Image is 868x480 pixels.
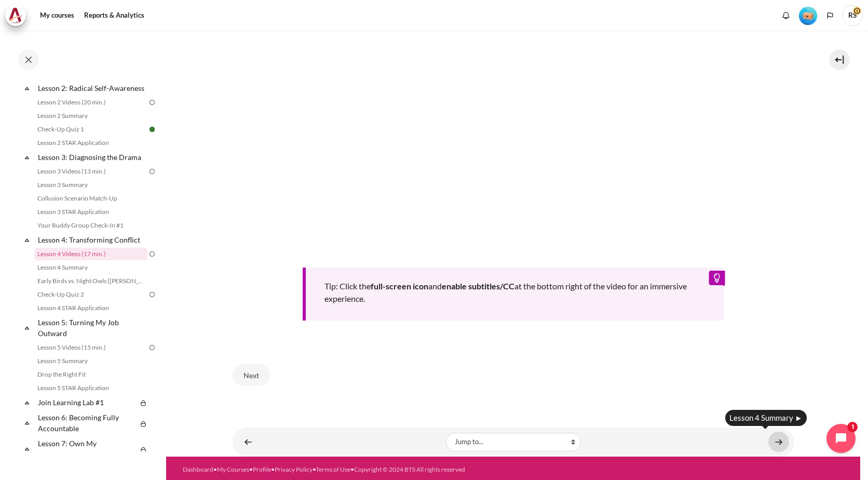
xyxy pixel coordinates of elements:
[275,465,313,473] a: Privacy Policy
[147,167,157,176] img: To do
[371,281,428,291] b: full-screen icon
[34,355,147,367] a: Lesson 5 Summary
[22,397,32,408] span: Collapse
[34,248,147,260] a: Lesson 4 Videos (17 min.)
[34,192,147,205] a: Collusion Scenario Match-Up
[238,432,259,452] a: ◄ Your Buddy Group Check-In #1
[147,343,157,352] img: To do
[22,418,32,428] span: Collapse
[183,465,548,474] div: • • • • •
[217,465,249,473] a: My Courses
[36,150,147,164] a: Lesson 3: Diagnosing the Drama
[442,281,514,291] b: enable subtitles/CC
[34,219,147,232] a: Your Buddy Group Check-In #1
[799,7,817,25] img: Level #1
[147,249,157,259] img: To do
[795,6,821,25] a: Level #1
[778,8,794,23] div: Show notification window with no new notifications
[147,98,157,107] img: To do
[36,81,147,95] a: Lesson 2: Radical Self-Awareness
[22,152,32,163] span: Collapse
[183,465,213,473] a: Dashboard
[822,8,838,23] button: Languages
[36,233,147,247] a: Lesson 4: Transforming Conflict
[34,302,147,314] a: Lesson 4 STAR Application
[147,290,157,299] img: To do
[22,323,32,333] span: Collapse
[36,436,137,461] a: Lesson 7: Own My Development
[34,288,147,301] a: Check-Up Quiz 2
[253,465,271,473] a: Profile
[34,123,147,136] a: Check-Up Quiz 1
[80,5,148,26] a: Reports & Analytics
[8,8,23,23] img: Architeck
[36,410,137,435] a: Lesson 6: Becoming Fully Accountable
[34,165,147,178] a: Lesson 3 Videos (13 min.)
[34,179,147,191] a: Lesson 3 Summary
[22,444,32,454] span: Collapse
[34,382,147,394] a: Lesson 5 STAR Application
[34,110,147,122] a: Lesson 2 Summary
[36,395,137,409] a: Join Learning Lab #1
[5,5,31,26] a: Architeck Architeck
[354,465,465,473] a: Copyright © 2024 BTS All rights reserved
[34,96,147,109] a: Lesson 2 Videos (20 min.)
[34,275,147,287] a: Early Birds vs. Night Owls ([PERSON_NAME]'s Story)
[34,137,147,149] a: Lesson 2 STAR Application
[34,261,147,274] a: Lesson 4 Summary
[34,206,147,218] a: Lesson 3 STAR Application
[233,364,270,386] button: Next
[842,5,863,26] span: RS
[842,5,863,26] a: User menu
[36,5,78,26] a: My courses
[22,83,32,94] span: Collapse
[725,410,807,426] div: Lesson 4 Summary ►
[34,368,147,381] a: Drop the Right Fit
[147,125,157,134] img: Done
[799,6,817,25] div: Level #1
[303,268,724,321] div: Tip: Click the and at the bottom right of the video for an immersive experience.
[34,341,147,354] a: Lesson 5 Videos (15 min.)
[22,235,32,245] span: Collapse
[316,465,350,473] a: Terms of Use
[36,315,147,340] a: Lesson 5: Turning My Job Outward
